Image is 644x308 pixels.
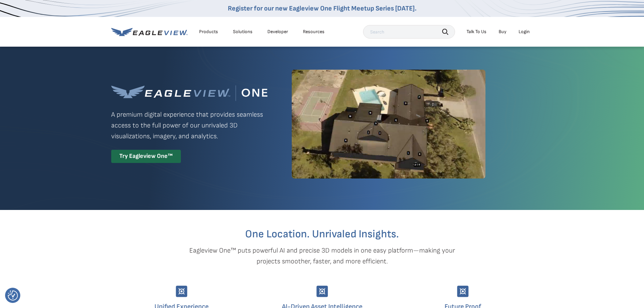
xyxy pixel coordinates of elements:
[303,29,325,35] div: Resources
[467,29,486,35] div: Talk To Us
[111,109,267,142] p: A premium digital experience that provides seamless access to the full power of our unrivaled 3D ...
[8,290,18,301] button: Consent Preferences
[116,229,528,240] h2: One Location. Unrivaled Insights.
[267,29,288,35] a: Developer
[363,25,455,39] input: Search
[177,245,467,267] p: Eagleview One™ puts powerful AI and precise 3D models in one easy platform—making your projects s...
[233,29,253,35] div: Solutions
[8,290,18,301] img: Revisit consent button
[499,29,506,35] a: Buy
[519,29,530,35] div: Login
[111,150,181,163] div: Try Eagleview One™
[111,85,267,101] img: Eagleview One™
[316,286,328,297] img: Group-9744.svg
[228,4,416,13] a: Register for our new Eagleview One Flight Meetup Series [DATE].
[199,29,218,35] div: Products
[457,286,469,297] img: Group-9744.svg
[176,286,187,297] img: Group-9744.svg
